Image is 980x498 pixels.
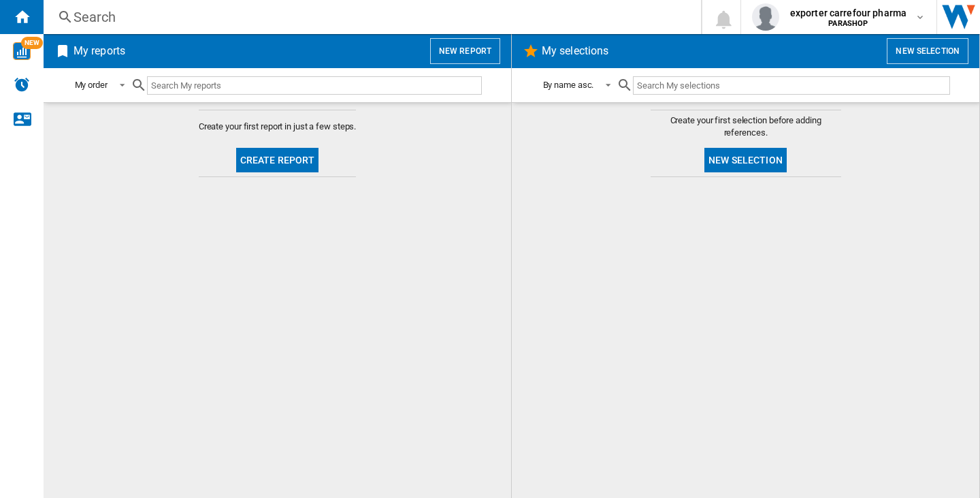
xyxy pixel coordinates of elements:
[13,42,31,60] img: wise-card.svg
[147,76,482,95] input: Search My reports
[790,6,907,20] span: exporter carrefour pharma
[543,80,594,90] div: By name asc.
[828,19,868,28] b: PARASHOP
[21,37,43,49] span: NEW
[73,7,666,27] div: Search
[199,121,357,133] span: Create your first report in just a few steps.
[752,3,779,31] img: profile.jpg
[75,80,108,90] div: My order
[633,76,949,95] input: Search My selections
[651,114,841,139] span: Create your first selection before adding references.
[539,38,611,64] h2: My selections
[14,76,30,93] img: alerts-logo.svg
[236,148,319,172] button: Create report
[887,38,968,64] button: New selection
[704,148,787,172] button: New selection
[71,38,128,64] h2: My reports
[430,38,500,64] button: New report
